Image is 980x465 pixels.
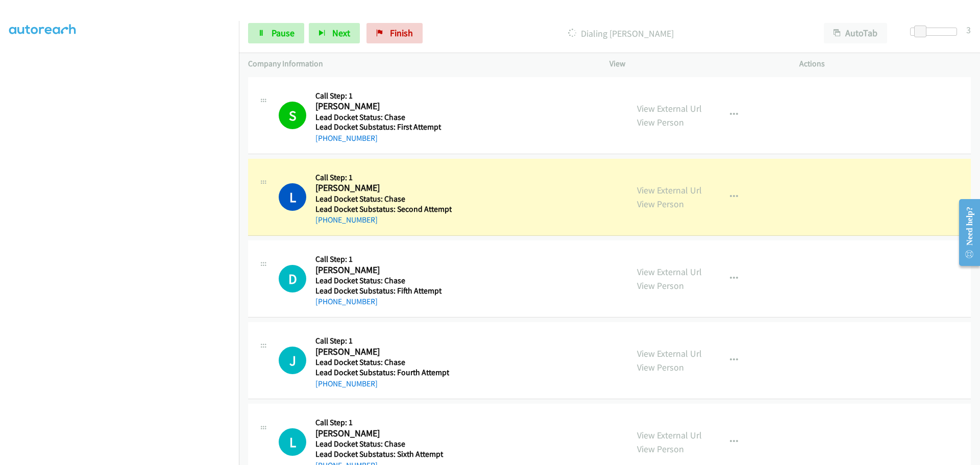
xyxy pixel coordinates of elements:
[272,27,295,39] span: Pause
[390,27,413,39] span: Finish
[315,418,449,428] h5: Call Step: 1
[315,91,449,101] h5: Call Step: 1
[315,122,449,132] h5: Lead Docket Substatus: First Attempt
[315,215,378,225] a: [PHONE_NUMBER]
[315,182,449,194] h2: [PERSON_NAME]
[609,58,781,70] p: View
[248,58,591,70] p: Company Information
[637,266,702,278] a: View External Url
[637,184,702,196] a: View External Url
[315,101,449,112] h2: [PERSON_NAME]
[332,27,350,39] span: Next
[315,204,452,214] h5: Lead Docket Substatus: Second Attempt
[637,280,684,291] a: View Person
[637,429,702,441] a: View External Url
[315,449,449,459] h5: Lead Docket Substatus: Sixth Attempt
[315,286,449,296] h5: Lead Docket Substatus: Fifth Attempt
[637,198,684,210] a: View Person
[315,276,449,286] h5: Lead Docket Status: Chase
[279,428,306,456] h1: L
[315,297,378,306] a: [PHONE_NUMBER]
[950,192,980,273] iframe: Resource Center
[799,58,971,70] p: Actions
[436,27,805,40] p: Dialing [PERSON_NAME]
[248,23,304,43] a: Pause
[279,183,306,211] h1: L
[315,428,449,439] h2: [PERSON_NAME]
[315,357,449,368] h5: Lead Docket Status: Chase
[637,443,684,455] a: View Person
[315,368,449,378] h5: Lead Docket Substatus: Fourth Attempt
[966,23,971,37] div: 3
[315,336,449,346] h5: Call Step: 1
[637,103,702,114] a: View External Url
[315,194,452,204] h5: Lead Docket Status: Chase
[315,379,378,388] a: [PHONE_NUMBER]
[279,347,306,374] h1: J
[637,116,684,128] a: View Person
[315,346,449,358] h2: [PERSON_NAME]
[315,173,452,183] h5: Call Step: 1
[315,264,449,276] h2: [PERSON_NAME]
[279,428,306,456] div: The call is yet to be attempted
[315,112,449,123] h5: Lead Docket Status: Chase
[637,348,702,359] a: View External Url
[366,23,423,43] a: Finish
[637,361,684,373] a: View Person
[315,439,449,449] h5: Lead Docket Status: Chase
[309,23,360,43] button: Next
[315,133,378,143] a: [PHONE_NUMBER]
[315,254,449,264] h5: Call Step: 1
[279,265,306,292] h1: D
[824,23,887,43] button: AutoTab
[279,102,306,129] h1: S
[279,347,306,374] div: The call is yet to be attempted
